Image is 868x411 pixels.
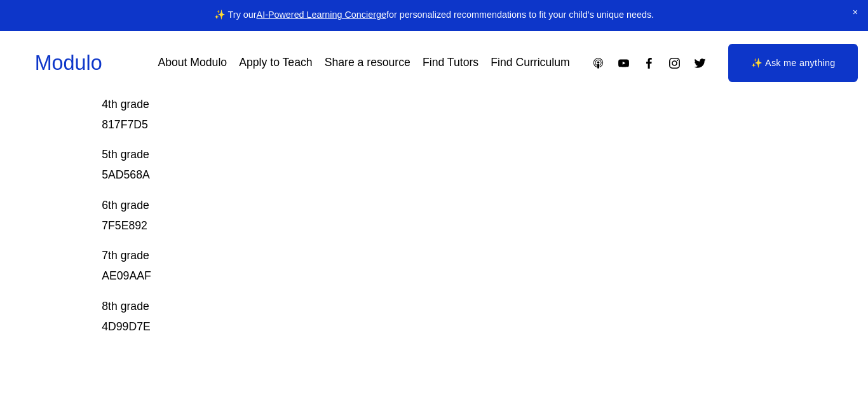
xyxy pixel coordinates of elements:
a: ✨ Ask me anything [728,44,858,82]
a: AI-Powered Learning Concierge [257,10,386,20]
a: Instagram [668,57,681,70]
a: Modulo [35,51,102,74]
a: YouTube [617,57,630,70]
a: Share a resource [325,52,410,74]
a: About Modulo [158,52,227,74]
a: Twitter [693,57,707,70]
p: 4th grade 817F7D5 [102,95,699,135]
p: 5th grade 5AD568A [102,145,699,185]
a: Facebook [642,57,656,70]
a: Apply to Teach [239,52,312,74]
a: Find Tutors [423,52,478,74]
p: 6th grade 7F5E892 [102,196,699,236]
p: 7th grade AE09AAF [102,246,699,286]
p: 8th grade 4D99D7E [102,297,699,337]
a: Find Curriculum [491,52,569,74]
a: Apple Podcasts [592,57,605,70]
